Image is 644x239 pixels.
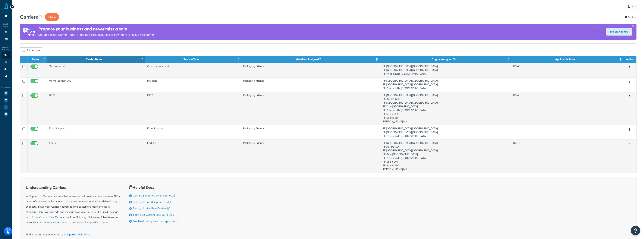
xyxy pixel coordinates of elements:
th: Websites Assigned To: activate to sort column ascending [241,56,380,63]
td: US 48 [511,63,623,77]
th: Action [623,56,636,63]
a: Setting Up and Using Carriers [133,200,171,204]
button: Open Resource Center [631,226,640,235]
a: Carriers Supported by ShipperHQ [133,194,175,198]
td: Packaging Friends [241,140,380,173]
td: UPS® [47,92,145,125]
td: Free Shipping [145,125,241,140]
td: Packaging Friends [241,63,380,77]
li: Advanced Features [2,73,11,80]
li: Analytics [2,104,11,111]
h4: Prepare your business and never miss a sale [38,26,155,32]
th: Origins Assigned To: activate to sort column ascending [380,56,511,63]
td: Flat Rate [145,77,241,92]
li: Boxes [2,66,11,73]
td: FedEx® [145,140,241,173]
li: Test Your Rates [2,90,11,97]
td: FedEx [47,140,145,173]
td: Free Shipping [47,125,145,140]
td: Packaging Friends [241,125,380,140]
a: Setting Up Live Rate Carriers [133,206,170,210]
td: Customer Account [145,63,241,77]
td: Packaging Friends [241,92,380,125]
a: Setting Up Custom Rate Carriers [133,213,174,217]
th: Service/Type: activate to sort column ascending [145,56,241,63]
h1: Carriers [20,13,38,21]
li: Dashboard [2,12,11,19]
td: We will contact you [47,77,145,92]
td: Packaging Friends [241,77,380,92]
td: PF [GEOGRAPHIC_DATA] [GEOGRAPHIC_DATA] PF [GEOGRAPHIC_DATA] [GEOGRAPHIC_DATA] PF Pheonixville [GE... [380,63,511,77]
li: Shipping Rules [2,59,11,66]
div: Find all of our helpful docs at: [26,229,120,237]
button: + New [45,13,59,21]
td: US 48 [511,140,623,173]
th: Status: activate to sort column ascending [27,56,47,63]
a: Marketplace [42,221,57,225]
button: Bulk Actions [20,47,42,53]
li: Marketplace [2,97,11,104]
td: PF [GEOGRAPHIC_DATA] [GEOGRAPHIC_DATA] PF [GEOGRAPHIC_DATA] [GEOGRAPHIC_DATA] PF Pheonixville [GE... [380,77,511,92]
td: PF [GEOGRAPHIC_DATA] [GEOGRAPHIC_DATA] PF [GEOGRAPHIC_DATA] [GEOGRAPHIC_DATA] PF Pheonixville [GE... [380,125,511,140]
img: ad-rules-rateshop-fe6ec290ccb7230408bd80ed9643f0289d75e0ffd9eb532fc0e269fcd187b520.png [20,24,38,40]
a: Enable Feature [606,28,632,36]
li: Carriers [2,52,11,58]
td: PF [GEOGRAPHIC_DATA] [GEOGRAPHIC_DATA] PF Aurora CO PF [GEOGRAPHIC_DATA] [GEOGRAPHIC_DATA] PF Ken... [380,140,511,173]
li: Origins [2,36,11,42]
th: Carrier Name: activate to sort column ascending [47,56,145,63]
p: Set up Backup Carrier Rates for the rare circumstances of downtime for a live rate carrier. [38,32,155,37]
li: Websites [2,28,11,35]
a: Settings [625,14,636,20]
a: ShipperHQ Home [4,2,8,9]
th: Applicable Zone: activate to sort column ascending [511,56,623,63]
a: ShipperHQ Help Docs [60,233,90,237]
h3: Understanding Carriers [26,185,120,190]
td: US 48 [511,92,623,125]
td: PF [GEOGRAPHIC_DATA] [GEOGRAPHIC_DATA] PF Aurora CO PF [GEOGRAPHIC_DATA] [GEOGRAPHIC_DATA] PF Ken... [380,92,511,125]
li: Help Docs [2,111,11,118]
a: Troubleshooting Rate Discrepancies [133,219,178,223]
h3: Helpful Docs [129,185,178,190]
div: In ShipperHQ, Carriers can be either, a service that provides real-time rates OR a user-defined r... [26,185,120,225]
td: UPS® [145,92,241,125]
td: Your Account [47,63,145,77]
